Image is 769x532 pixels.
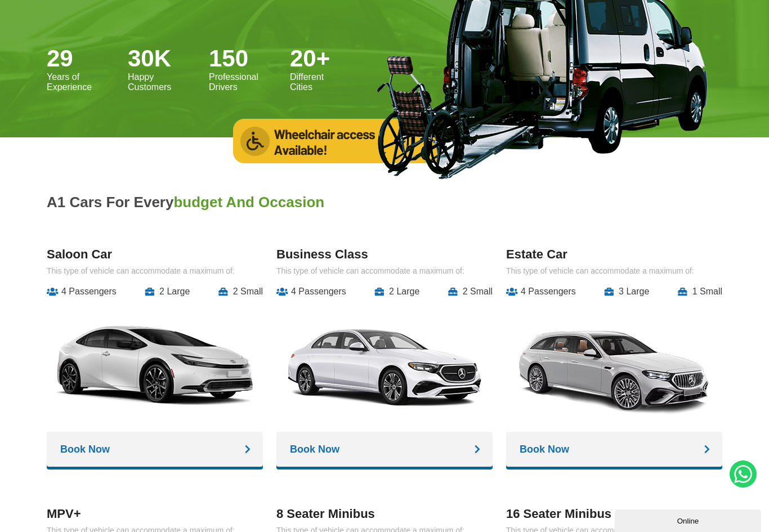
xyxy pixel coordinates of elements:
[276,432,493,467] a: Book Now
[128,82,195,92] span: Customers
[56,305,253,423] img: A1 Taxis Saloon Car
[218,287,263,297] li: 2 Small
[209,45,276,72] h3: 150
[47,45,114,72] h3: 29
[276,287,346,297] li: 4 Passengers
[276,507,493,521] h3: 8 Seater Minibus
[209,82,276,92] span: Drivers
[47,72,114,82] span: Years of
[47,266,263,275] p: This type of vehicle can accommodate a maximum of:
[506,266,722,275] p: This type of vehicle can accommodate a maximum of:
[276,266,493,275] p: This type of vehicle can accommodate a maximum of:
[506,507,722,521] h3: 16 Seater Minibus
[47,247,263,262] h3: Saloon Car
[47,82,114,92] span: Experience
[173,194,324,211] span: budget and occasion
[47,194,722,211] h2: A1 cars for every
[678,287,722,297] li: 1 Small
[47,432,263,467] a: Book Now
[448,287,493,297] li: 2 Small
[47,287,117,297] li: 4 Passengers
[506,287,576,297] li: 4 Passengers
[374,287,419,297] li: 2 Large
[128,45,195,72] h3: 30K
[615,507,763,532] iframe: chat widget
[128,72,195,82] span: Happy
[516,305,713,423] img: A1 Taxis Estate Car
[209,72,276,82] span: Professional
[145,287,190,297] li: 2 Large
[506,432,722,467] a: Book Now
[47,507,263,521] h3: MPV+
[604,287,649,297] li: 3 Large
[276,247,493,262] h3: Business Class
[506,247,722,262] h3: Estate Car
[286,305,483,423] img: A1 Taxis Business Class Cars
